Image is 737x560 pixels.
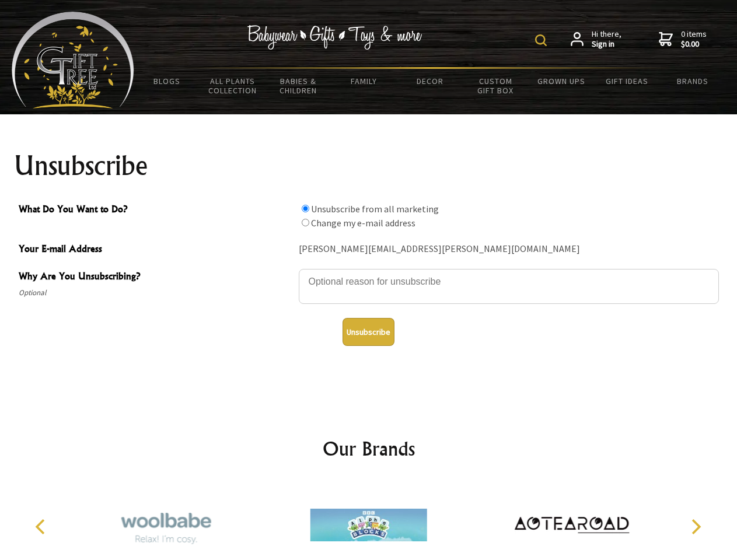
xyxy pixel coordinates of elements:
[19,202,293,219] span: What Do You Want to Do?
[397,69,463,93] a: Decor
[343,318,394,346] button: Unsubscribe
[19,269,293,286] span: Why Are You Unsubscribing?
[463,69,529,103] a: Custom Gift Box
[134,69,200,93] a: BLOGS
[683,514,708,540] button: Next
[681,39,707,50] strong: $0.00
[19,286,293,300] span: Optional
[200,69,266,103] a: All Plants Collection
[660,69,726,93] a: Brands
[29,514,55,540] button: Previous
[594,69,660,93] a: Gift Ideas
[592,39,621,50] strong: Sign in
[535,34,547,46] img: product search
[23,435,714,463] h2: Our Brands
[247,25,422,50] img: Babywear - Gifts - Toys & more
[571,29,621,50] a: Hi there,Sign in
[659,29,707,50] a: 0 items$0.00
[14,152,724,180] h1: Unsubscribe
[266,69,331,103] a: Babies & Children
[528,69,594,93] a: Grown Ups
[592,29,621,50] span: Hi there,
[299,240,719,258] div: [PERSON_NAME][EMAIL_ADDRESS][PERSON_NAME][DOMAIN_NAME]
[311,217,415,229] label: Change my e-mail address
[299,269,719,304] textarea: Why Are You Unsubscribing?
[681,29,707,50] span: 0 items
[12,12,134,108] img: Babyware - Gifts - Toys and more...
[302,219,309,226] input: What Do You Want to Do?
[331,69,397,93] a: Family
[19,242,293,258] span: Your E-mail Address
[302,205,309,212] input: What Do You Want to Do?
[311,203,439,215] label: Unsubscribe from all marketing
